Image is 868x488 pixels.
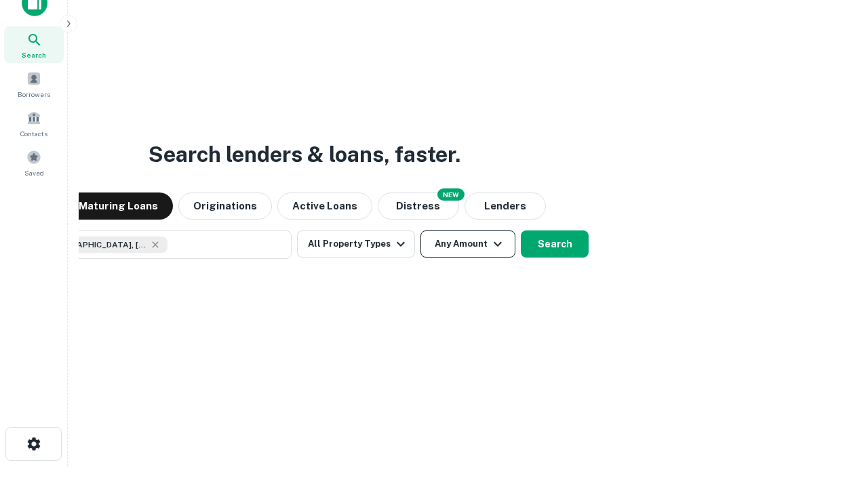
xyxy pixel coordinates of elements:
button: Any Amount [420,230,515,258]
a: Contacts [4,105,64,142]
button: Maturing Loans [64,192,173,220]
span: Contacts [20,128,47,139]
button: Search [521,230,589,258]
button: Active Loans [277,192,372,220]
span: Saved [24,167,44,178]
span: Borrowers [18,89,50,100]
span: Search [22,49,46,60]
button: Search distressed loans with lien and other non-mortgage details. [378,192,459,220]
a: Search [4,26,64,63]
span: [GEOGRAPHIC_DATA], [GEOGRAPHIC_DATA], [GEOGRAPHIC_DATA] [45,239,147,251]
h3: Search lenders & loans, faster. [149,138,460,171]
div: NEW [437,188,465,201]
a: Borrowers [4,66,64,102]
button: All Property Types [297,230,415,258]
a: Saved [4,144,64,181]
button: [GEOGRAPHIC_DATA], [GEOGRAPHIC_DATA], [GEOGRAPHIC_DATA] [20,230,292,259]
iframe: Chat Widget [800,380,868,445]
button: Lenders [465,192,546,220]
button: Originations [178,192,272,220]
